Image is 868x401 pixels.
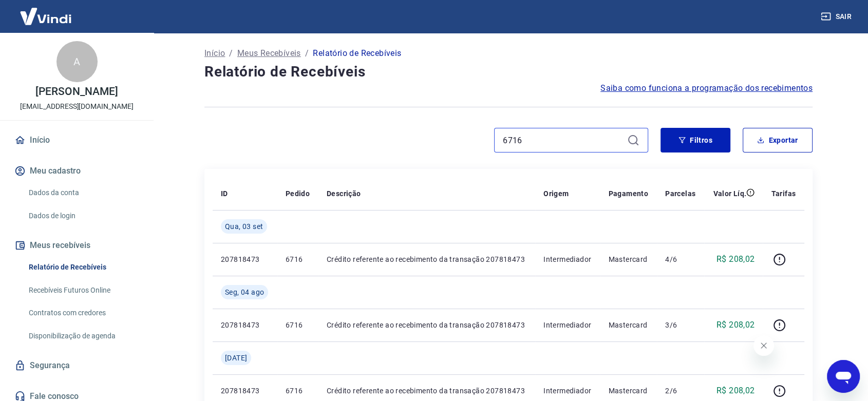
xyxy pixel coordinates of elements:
[608,320,649,330] p: Mastercard
[225,353,247,363] span: [DATE]
[204,62,813,82] h4: Relatório de Recebíveis
[12,234,141,257] button: Meus recebíveis
[716,385,755,397] p: R$ 208,02
[543,254,592,264] p: Intermediador
[25,205,141,226] a: Dados de login
[503,132,623,148] input: Busque pelo número do pedido
[286,254,310,264] p: 6716
[221,320,269,330] p: 207818473
[25,280,141,301] a: Recebíveis Futuros Online
[229,47,233,60] p: /
[743,128,813,152] button: Exportar
[25,326,141,347] a: Disponibilização de agenda
[665,386,696,396] p: 2/6
[12,160,141,182] button: Meu cadastro
[204,47,225,60] a: Início
[543,320,592,330] p: Intermediador
[286,188,310,199] p: Pedido
[313,47,401,60] p: Relatório de Recebíveis
[713,188,746,199] p: Valor Líq.
[12,354,141,377] a: Segurança
[753,335,774,356] iframe: Fechar mensagem
[56,41,98,82] div: A
[305,47,309,60] p: /
[716,253,755,265] p: R$ 208,02
[608,254,649,264] p: Mastercard
[20,101,134,112] p: [EMAIL_ADDRESS][DOMAIN_NAME]
[25,182,141,203] a: Dados da conta
[608,188,648,199] p: Pagamento
[237,47,301,60] a: Meus Recebíveis
[225,221,263,232] span: Qua, 03 set
[12,129,141,151] a: Início
[286,386,310,396] p: 6716
[327,386,527,396] p: Crédito referente ao recebimento da transação 207818473
[665,254,696,264] p: 4/6
[819,7,856,26] button: Sair
[327,254,527,264] p: Crédito referente ao recebimento da transação 207818473
[600,82,813,94] a: Saiba como funciona a programação dos recebimentos
[543,386,592,396] p: Intermediador
[665,320,696,330] p: 3/6
[25,302,141,323] a: Contratos com credores
[221,188,228,199] p: ID
[25,257,141,278] a: Relatório de Recebíveis
[225,287,264,297] span: Seg, 04 ago
[327,320,527,330] p: Crédito referente ao recebimento da transação 207818473
[6,7,86,15] span: Olá! Precisa de ajuda?
[827,360,860,393] iframe: Botão para abrir a janela de mensagens
[665,188,695,199] p: Parcelas
[327,188,361,199] p: Descrição
[286,320,310,330] p: 6716
[221,386,269,396] p: 207818473
[608,386,649,396] p: Mastercard
[35,86,118,97] p: [PERSON_NAME]
[221,254,269,264] p: 207818473
[661,128,730,152] button: Filtros
[12,1,79,32] img: Vindi
[543,188,569,199] p: Origem
[771,188,796,199] p: Tarifas
[716,319,755,331] p: R$ 208,02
